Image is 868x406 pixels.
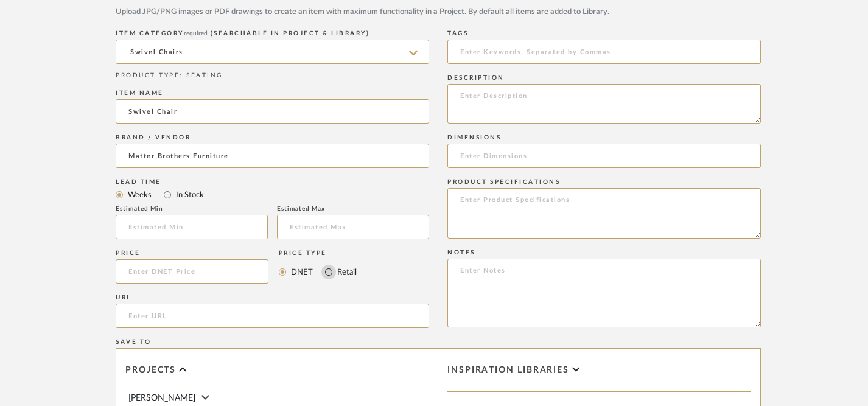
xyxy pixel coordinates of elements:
[116,205,268,212] div: Estimated Min
[116,338,761,346] div: Save To
[279,250,357,257] div: Price Type
[336,265,357,279] label: Retail
[211,30,370,37] span: (Searchable in Project & Library)
[116,178,429,186] div: Lead Time
[116,89,429,97] div: Item name
[290,265,313,279] label: DNET
[116,215,268,239] input: Estimated Min
[277,215,429,239] input: Estimated Max
[447,40,761,64] input: Enter Keywords, Separated by Commas
[116,144,429,168] input: Unknown
[279,259,357,284] mat-radio-group: Select price type
[127,188,152,201] label: Weeks
[116,6,761,18] div: Upload JPG/PNG images or PDF drawings to create an item with maximum functionality in a Project. ...
[116,259,268,284] input: Enter DNET Price
[116,30,429,37] div: ITEM CATEGORY
[447,144,761,168] input: Enter Dimensions
[128,394,195,402] span: [PERSON_NAME]
[175,188,204,201] label: In Stock
[184,30,208,37] span: required
[447,30,761,37] div: Tags
[116,40,429,64] input: Type a category to search and select
[116,134,429,141] div: Brand / Vendor
[180,72,223,79] span: : SEATING
[447,134,761,141] div: Dimensions
[116,294,429,301] div: URL
[116,250,268,257] div: Price
[116,304,429,328] input: Enter URL
[447,249,761,256] div: Notes
[116,99,429,124] input: Enter Name
[116,187,429,202] mat-radio-group: Select item type
[125,365,176,376] span: Projects
[277,205,429,212] div: Estimated Max
[447,178,761,186] div: Product Specifications
[116,71,429,80] div: PRODUCT TYPE
[447,365,569,376] span: Inspiration libraries
[447,74,761,82] div: Description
